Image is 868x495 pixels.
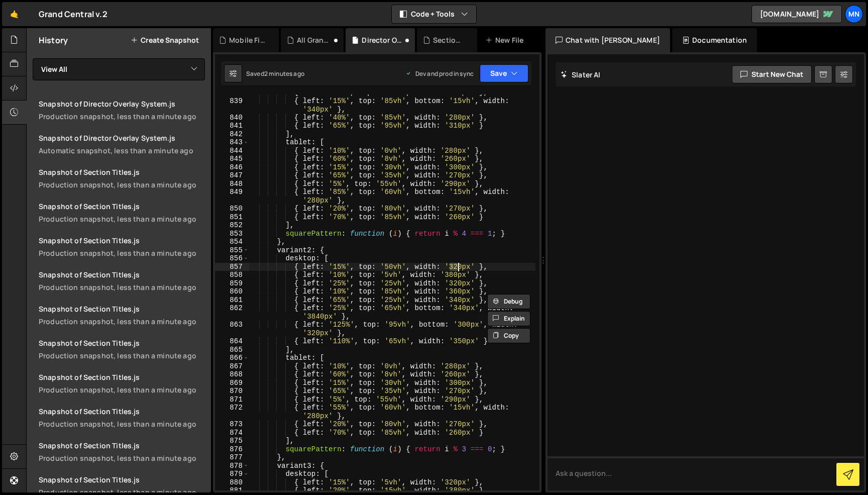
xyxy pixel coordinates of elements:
div: 848 [215,180,249,188]
div: 881 [215,486,249,495]
div: 846 [215,163,249,172]
a: Snapshot of Section Titles.jsProduction snapshot, less than a minute ago [33,401,211,435]
div: Production snapshot, less than a minute ago [39,214,205,224]
div: 870 [215,387,249,395]
div: 877 [215,453,249,462]
div: 861 [215,296,249,305]
a: Snapshot of Director Overlay System.jsAutomatic snapshot, less than a minute ago [33,127,211,161]
div: Snapshot of Section Titles.js [39,372,205,382]
div: 865 [215,346,249,354]
div: Dev and prod in sync [405,69,474,78]
button: Copy [487,328,530,343]
div: 872 [215,404,249,420]
button: Code + Tools [392,5,476,23]
div: 875 [215,437,249,445]
a: MN [845,5,863,23]
div: 854 [215,238,249,246]
h2: History [39,35,68,46]
div: Production snapshot, less than a minute ago [39,317,205,326]
div: Production snapshot, less than a minute ago [39,112,205,121]
a: [DOMAIN_NAME] [751,5,842,23]
a: Snapshot of Section Titles.jsProduction snapshot, less than a minute ago [33,435,211,469]
a: Snapshot of Section Titles.jsProduction snapshot, less than a minute ago [33,230,211,264]
a: Snapshot of Section Titles.jsProduction snapshot, less than a minute ago [33,332,211,366]
div: 858 [215,271,249,279]
div: Automatic snapshot, less than a minute ago [39,146,205,155]
div: Snapshot of Section Titles.js [39,441,205,450]
div: 844 [215,147,249,155]
div: 853 [215,230,249,238]
a: Snapshot of Section Titles.jsProduction snapshot, less than a minute ago [33,298,211,332]
div: 867 [215,362,249,371]
div: Snapshot of Section Titles.js [39,270,205,279]
div: 860 [215,287,249,296]
div: 840 [215,114,249,122]
div: Production snapshot, less than a minute ago [39,385,205,394]
button: Save [480,64,528,82]
div: Mobile Film Effect.js [229,35,267,45]
div: Snapshot of Director Overlay System.js [39,133,205,143]
div: 866 [215,354,249,362]
h2: Slater AI [561,70,601,79]
div: Snapshot of Section Titles.js [39,407,205,416]
div: New File [485,35,527,45]
div: 849 [215,188,249,205]
button: Start new chat [732,65,812,83]
div: Grand Central v.2 [39,8,107,20]
div: Production snapshot, less than a minute ago [39,282,205,292]
a: Snapshot of Section Titles.jsProduction snapshot, less than a minute ago [33,264,211,298]
div: 864 [215,337,249,346]
button: Explain [487,311,530,326]
div: 857 [215,263,249,271]
div: Director Overlay System.js [362,35,403,45]
div: Production snapshot, less than a minute ago [39,419,205,429]
div: Snapshot of Section Titles.js [39,338,205,348]
div: Snapshot of Director Overlay System.js [39,99,205,109]
div: 856 [215,254,249,263]
div: 862 [215,304,249,321]
div: 859 [215,279,249,288]
div: 839 [215,97,249,114]
a: Snapshot of Section Titles.jsProduction snapshot, less than a minute ago [33,161,211,195]
div: Snapshot of Section Titles.js [39,202,205,211]
div: Snapshot of Section Titles.js [39,236,205,245]
div: Documentation [672,28,757,52]
div: 843 [215,138,249,147]
button: Create Snapshot [131,36,199,44]
div: 880 [215,478,249,487]
div: 851 [215,213,249,222]
a: Snapshot of Section Titles.jsProduction snapshot, less than a minute ago [33,366,211,401]
div: Snapshot of Section Titles.js [39,304,205,314]
div: 871 [215,395,249,404]
div: 863 [215,321,249,337]
div: 847 [215,171,249,180]
div: 852 [215,221,249,230]
div: 842 [215,130,249,139]
div: Saved [246,69,304,78]
button: Debug [487,294,530,309]
div: 868 [215,370,249,379]
div: Chat with [PERSON_NAME] [546,28,670,52]
div: 876 [215,445,249,454]
div: 850 [215,205,249,213]
div: Production snapshot, less than a minute ago [39,248,205,258]
div: 869 [215,379,249,387]
div: 878 [215,462,249,470]
a: Snapshot of Director Overlay System.jsProduction snapshot, less than a minute ago [33,93,211,127]
div: 855 [215,246,249,255]
div: Snapshot of Section Titles.js [39,167,205,177]
div: Production snapshot, less than a minute ago [39,453,205,463]
div: Production snapshot, less than a minute ago [39,180,205,189]
a: 🤙 [2,2,27,26]
div: Production snapshot, less than a minute ago [39,351,205,360]
div: 874 [215,429,249,437]
div: Snapshot of Section Titles.js [39,475,205,484]
div: Section Titles.js [433,35,465,45]
a: Snapshot of Section Titles.jsProduction snapshot, less than a minute ago [33,195,211,230]
div: 2 minutes ago [264,69,304,78]
div: 873 [215,420,249,429]
div: 841 [215,122,249,130]
div: 845 [215,155,249,163]
div: All Grand Gallery.js [297,35,332,45]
